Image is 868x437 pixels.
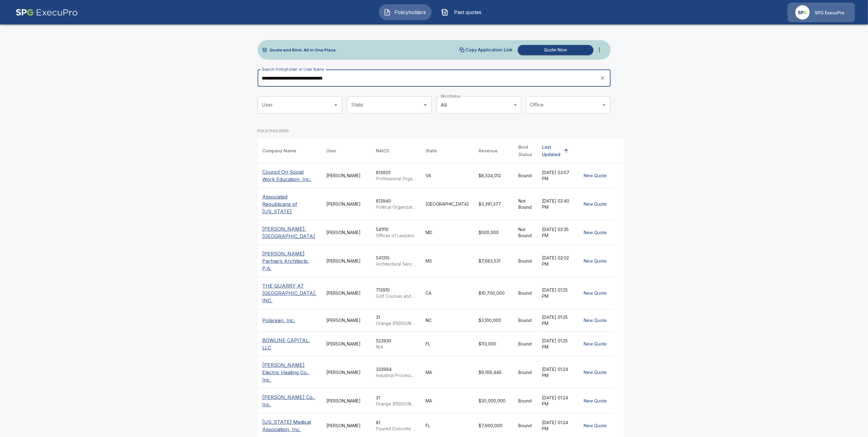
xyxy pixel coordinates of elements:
[263,394,317,408] p: [PERSON_NAME] Co., Inc.
[263,250,317,272] p: [PERSON_NAME] Partners Architects, P.A.
[421,220,474,245] td: MD
[593,44,606,56] button: more
[441,94,461,99] label: Bind Status
[582,338,609,350] button: New Quote
[376,255,416,267] div: 541310
[514,220,537,245] td: Not Bound
[376,395,416,407] div: 31
[582,288,609,299] button: New Quote
[421,101,430,109] button: Open
[515,45,593,55] a: Quote Now
[327,369,366,375] div: [PERSON_NAME]
[466,48,513,52] p: Copy Application Link
[376,226,416,239] div: 541110
[263,361,317,383] p: [PERSON_NAME] Electric Heating Co., Inc.
[437,4,489,20] button: Past quotes IconPast quotes
[376,287,416,299] div: 713910
[514,309,537,332] td: Bound
[262,67,324,72] label: Search Policyholder or User Name
[474,163,514,188] td: $8,534,012
[327,173,366,179] div: [PERSON_NAME]
[474,188,514,220] td: $3,391,377
[537,357,577,389] td: [DATE] 01:24 PM
[582,227,609,238] button: New Quote
[582,170,609,181] button: New Quote
[327,423,366,429] div: [PERSON_NAME]
[514,389,537,413] td: Bound
[376,366,416,379] div: 333994
[376,293,416,299] p: Golf Courses and Country Clubs
[441,9,449,16] img: Past quotes Icon
[270,48,337,52] p: Quote and Bind. All in One Place.
[421,332,474,357] td: FL
[376,338,416,350] div: 523930
[479,147,498,155] div: Revenue
[514,332,537,357] td: Bound
[788,3,855,22] a: Agency IconSPG ExecuPro
[474,220,514,245] td: $500,000
[474,357,514,389] td: $9,169,446
[474,277,514,309] td: $10,700,000
[332,101,340,109] button: Open
[598,73,607,83] button: clear search
[327,201,366,207] div: [PERSON_NAME]
[514,357,537,389] td: Bound
[474,309,514,332] td: $3,100,000
[327,317,366,323] div: [PERSON_NAME]
[474,389,514,413] td: $30,000,000
[263,225,317,240] p: [PERSON_NAME], [GEOGRAPHIC_DATA]
[582,256,609,267] button: New Quote
[327,230,366,236] div: [PERSON_NAME]
[514,277,537,309] td: Bound
[384,9,391,16] img: Policyholders Icon
[537,309,577,332] td: [DATE] 01:25 PM
[263,282,317,304] p: THE QUARRY AT [GEOGRAPHIC_DATA], INC.
[263,147,297,155] div: Company Name
[514,139,537,163] th: Bind Status
[263,317,295,324] p: Polarean, Inc.
[421,277,474,309] td: CA
[376,176,416,182] p: Professional Organizations
[474,332,514,357] td: $113,000
[537,163,577,188] td: [DATE] 03:07 PM
[421,163,474,188] td: VA
[263,337,317,351] p: BOWLINE CAPITAL, LLC
[263,193,317,215] p: Associated Republicans of [US_STATE]
[376,372,416,379] p: Industrial Process Furnace and Oven Manufacturing
[815,10,844,16] p: SPG ExecuPro
[327,258,366,264] div: [PERSON_NAME]
[376,147,389,155] div: NAICS
[327,341,366,347] div: [PERSON_NAME]
[379,4,432,20] button: Policyholders IconPolicyholders
[263,418,317,433] p: [US_STATE] Medical Association, Inc.
[795,5,810,20] img: Agency Icon
[537,245,577,277] td: [DATE] 02:02 PM
[474,245,514,277] td: $7,683,531
[327,147,336,155] div: User
[376,170,416,182] div: 813920
[514,163,537,188] td: Bound
[376,420,416,432] div: 81
[582,199,609,210] button: New Quote
[376,344,416,350] p: N/A
[258,128,289,134] p: POLICYHOLDERS
[537,332,577,357] td: [DATE] 01:25 PM
[582,367,609,378] button: New Quote
[537,188,577,220] td: [DATE] 02:40 PM
[16,3,78,22] img: AA Logo
[582,315,609,326] button: New Quote
[376,233,416,239] p: Offices of Lawyers
[542,144,561,158] div: Last Updated
[514,245,537,277] td: Bound
[537,389,577,413] td: [DATE] 01:24 PM
[437,96,521,114] div: All
[451,9,485,16] span: Past quotes
[376,261,416,267] p: Architectural Services
[376,401,416,407] p: Orange [PERSON_NAME]
[600,101,608,109] button: Open
[421,245,474,277] td: MS
[582,395,609,407] button: New Quote
[421,389,474,413] td: MA
[421,309,474,332] td: NC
